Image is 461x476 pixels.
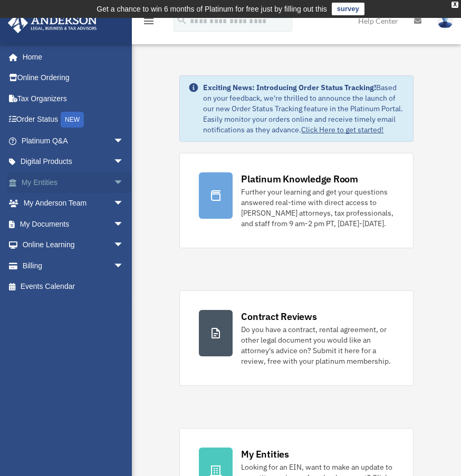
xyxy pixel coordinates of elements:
div: Do you have a contract, rental agreement, or other legal document you would like an attorney's ad... [241,324,393,366]
a: My Documentsarrow_drop_down [7,213,140,235]
a: Billingarrow_drop_down [7,255,140,276]
a: Home [7,46,135,67]
i: search [176,14,188,26]
a: menu [142,18,155,27]
span: arrow_drop_down [113,151,135,173]
i: menu [142,15,155,27]
div: Platinum Knowledge Room [241,172,358,186]
a: Online Ordering [7,67,140,89]
span: arrow_drop_down [113,172,135,193]
a: My Entitiesarrow_drop_down [7,172,140,193]
a: survey [332,3,364,15]
strong: Exciting News: Introducing Order Status Tracking! [203,83,376,92]
div: NEW [61,112,84,128]
a: Contract Reviews Do you have a contract, rental agreement, or other legal document you would like... [179,290,413,386]
span: arrow_drop_down [113,130,135,152]
div: Based on your feedback, we're thrilled to announce the launch of our new Order Status Tracking fe... [203,82,404,135]
a: Events Calendar [7,276,140,297]
a: Tax Organizers [7,88,140,109]
div: Further your learning and get your questions answered real-time with direct access to [PERSON_NAM... [241,187,393,229]
div: Contract Reviews [241,310,316,323]
a: Online Learningarrow_drop_down [7,235,140,256]
img: User Pic [437,13,453,28]
span: arrow_drop_down [113,255,135,277]
div: Get a chance to win 6 months of Platinum for free just by filling out this [97,3,327,15]
span: arrow_drop_down [113,213,135,235]
a: Click Here to get started! [301,125,383,134]
a: Platinum Q&Aarrow_drop_down [7,130,140,151]
img: Anderson Advisors Platinum Portal [5,13,100,33]
span: arrow_drop_down [113,193,135,215]
a: Order StatusNEW [7,109,140,131]
div: My Entities [241,448,289,461]
a: Digital Productsarrow_drop_down [7,151,140,172]
a: Platinum Knowledge Room Further your learning and get your questions answered real-time with dire... [179,153,413,248]
div: close [452,2,458,8]
span: arrow_drop_down [113,235,135,256]
a: My Anderson Teamarrow_drop_down [7,193,140,214]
